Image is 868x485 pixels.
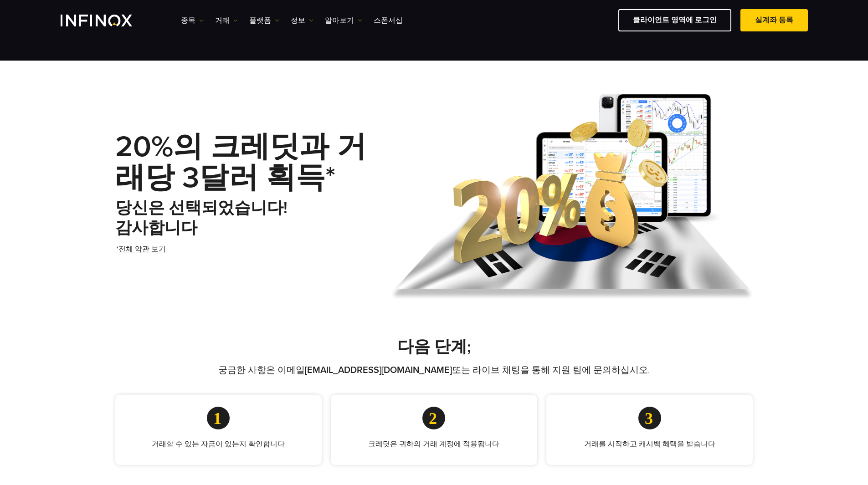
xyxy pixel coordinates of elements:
a: [EMAIL_ADDRESS][DOMAIN_NAME] [305,365,452,376]
p: 거래할 수 있는 자금이 있는지 확인합니다 [130,439,307,449]
h2: 다음 단계; [115,337,753,357]
a: 종목 [181,15,204,26]
a: 거래 [215,15,238,26]
a: 클라이언트 영역에 로그인 [618,9,731,31]
a: INFINOX Logo [61,15,154,26]
a: 정보 [291,15,313,26]
p: 거래를 시작하고 캐시백 혜택을 받습니다 [561,439,738,449]
a: 스폰서십 [374,15,403,26]
a: *전체 약관 보기 [115,238,167,260]
p: 크레딧은 귀하의 거래 계정에 적용됩니다 [345,439,523,449]
a: 알아보기 [325,15,362,26]
h2: 당신은 선택되었습니다! 감사합니다 [115,198,383,238]
a: 실계좌 등록 [740,9,808,31]
p: 궁금한 사항은 이메일 또는 라이브 채팅을 통해 지원 팀에 문의하십시오. [149,364,719,377]
a: 플랫폼 [249,15,279,26]
strong: 20%의 크레딧과 거래당 3달러 획득* [115,129,366,196]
